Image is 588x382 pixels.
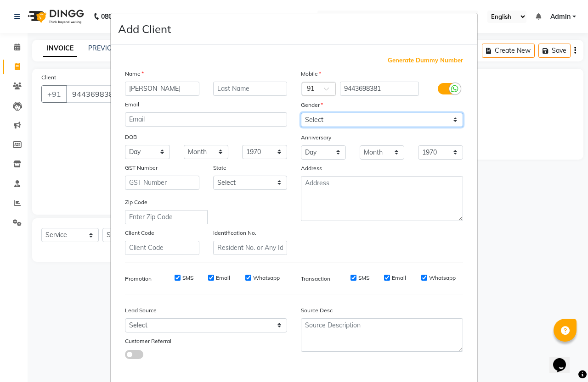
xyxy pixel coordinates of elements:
[301,70,321,78] label: Mobile
[125,275,152,283] label: Promotion
[213,229,256,237] label: Identification No.
[301,101,323,109] label: Gender
[125,70,144,78] label: Name
[125,210,208,224] input: Enter Zip Code
[125,112,287,127] input: Email
[118,21,171,37] h4: Add Client
[125,82,199,96] input: First Name
[213,241,288,255] input: Resident No. or Any Id
[125,198,147,206] label: Zip Code
[301,133,331,142] label: Anniversary
[253,274,280,282] label: Whatsapp
[301,306,333,315] label: Source Desc
[125,306,157,315] label: Lead Source
[213,82,288,96] input: Last Name
[216,274,230,282] label: Email
[125,337,171,345] label: Customer Referral
[213,164,226,172] label: State
[125,100,139,109] label: Email
[301,275,330,283] label: Transaction
[125,164,158,172] label: GST Number
[392,274,406,282] label: Email
[301,164,322,172] label: Address
[125,133,137,141] label: DOB
[340,82,419,96] input: Mobile
[182,274,193,282] label: SMS
[549,345,579,373] iframe: chat widget
[125,229,154,237] label: Client Code
[358,274,369,282] label: SMS
[125,241,199,255] input: Client Code
[388,56,463,65] span: Generate Dummy Number
[429,274,456,282] label: Whatsapp
[125,176,199,190] input: GST Number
